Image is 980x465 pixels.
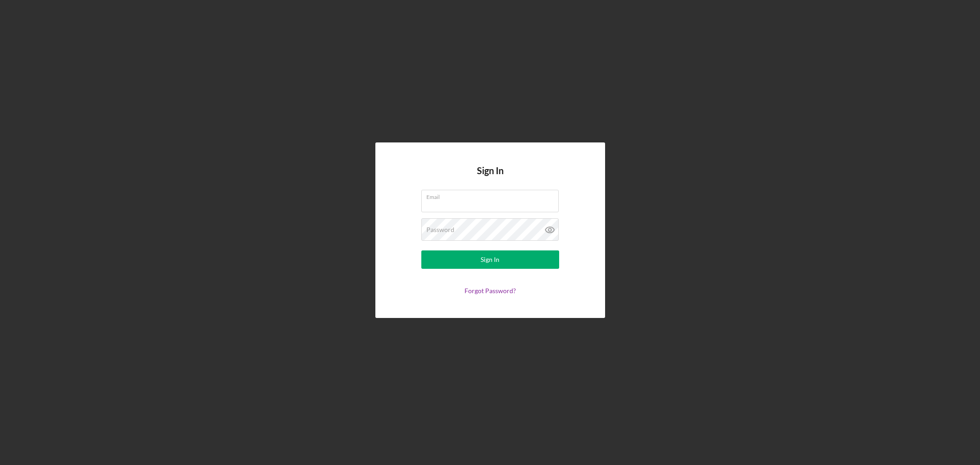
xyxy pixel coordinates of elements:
label: Email [426,190,559,200]
h4: Sign In [477,165,504,190]
a: Forgot Password? [465,287,516,295]
div: Sign In [481,250,499,269]
label: Password [426,226,454,233]
button: Sign In [421,250,559,269]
